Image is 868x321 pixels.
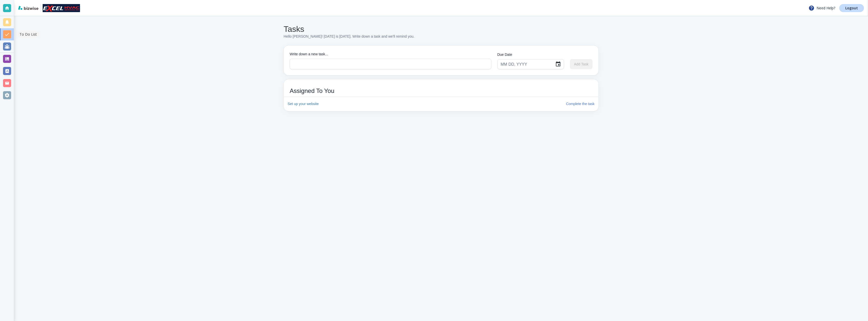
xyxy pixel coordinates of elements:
p: Need Help? [808,5,835,11]
a: Set up your websiteComplete the task [284,97,599,111]
p: Hello [PERSON_NAME]! [DATE] is [DATE]. Write down a task and we'll remind you. [284,34,415,39]
span: Assigned To You [290,87,592,95]
p: To Do List [19,32,37,37]
p: Logout [845,6,858,10]
span: Enter a title [570,59,592,69]
h4: Tasks [284,24,415,34]
img: Excel HVAC [43,4,80,12]
input: MM DD, YYYY [501,59,551,69]
img: bizwise [18,6,38,10]
h6: Complete the task [566,101,594,107]
h6: Set up your website [288,101,562,107]
button: Choose date [553,59,563,69]
a: Logout [839,4,864,12]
